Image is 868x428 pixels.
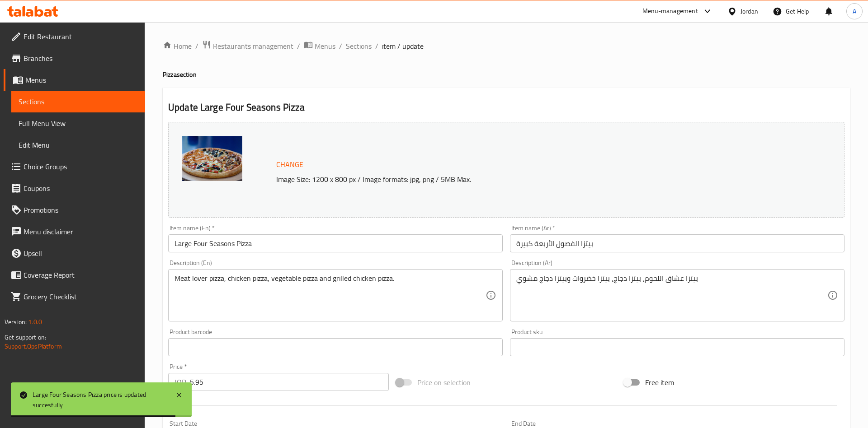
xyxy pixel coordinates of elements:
[213,41,293,51] span: Restaurants management
[11,91,145,112] a: Sections
[25,74,138,85] span: Menus
[33,390,166,410] div: Large Four Seasons Pizza price is updated succesfully
[24,270,138,280] span: Coverage Report
[190,373,389,391] input: Please enter price
[382,41,424,51] span: item / update
[28,316,42,328] span: 1.0.0
[4,26,145,47] a: Edit Restaurant
[339,41,342,51] li: /
[24,31,138,42] span: Edit Restaurant
[195,41,198,51] li: /
[5,331,46,343] span: Get support on:
[24,183,138,194] span: Coupons
[182,136,242,181] img: mmw_638585198378726003
[24,53,138,64] span: Branches
[24,226,138,237] span: Menu disclaimer
[297,41,300,51] li: /
[375,41,378,51] li: /
[276,158,303,171] span: Change
[273,155,307,174] button: Change
[4,221,145,242] a: Menu disclaimer
[168,101,844,114] h2: Update Large Four Seasons Pizza
[4,177,145,199] a: Coupons
[645,377,674,388] span: Free item
[516,274,827,317] textarea: بيتزا عشاق اللحوم، بيتزا دجاج، بيتزا خضروات وبيتزا دجاج مشوي
[304,40,335,52] a: Menus
[24,248,138,259] span: Upsell
[4,286,145,307] a: Grocery Checklist
[19,118,138,129] span: Full Menu View
[4,47,145,69] a: Branches
[4,242,145,264] a: Upsell
[24,291,138,302] span: Grocery Checklist
[11,134,145,156] a: Edit Menu
[741,6,758,16] div: Jordan
[168,234,503,252] input: Enter name En
[175,377,186,387] p: JOD
[417,377,471,388] span: Price on selection
[11,112,145,134] a: Full Menu View
[5,340,62,352] a: Support.OpsPlatform
[510,338,844,356] input: Please enter product sku
[19,96,138,107] span: Sections
[642,6,698,17] div: Menu-management
[163,41,192,51] a: Home
[163,40,850,52] nav: breadcrumb
[315,41,335,51] span: Menus
[175,274,486,317] textarea: Meat lover pizza, chicken pizza, vegetable pizza and grilled chicken pizza.
[346,41,372,51] a: Sections
[24,205,138,215] span: Promotions
[4,69,145,91] a: Menus
[510,234,844,252] input: Enter name Ar
[163,70,850,79] h4: Pizza section
[4,199,145,221] a: Promotions
[4,264,145,286] a: Coverage Report
[24,161,138,172] span: Choice Groups
[19,140,138,150] span: Edit Menu
[5,316,27,328] span: Version:
[202,40,293,52] a: Restaurants management
[4,156,145,177] a: Choice Groups
[273,174,759,185] p: Image Size: 1200 x 800 px / Image formats: jpg, png / 5MB Max.
[168,338,503,356] input: Please enter product barcode
[853,6,856,16] span: A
